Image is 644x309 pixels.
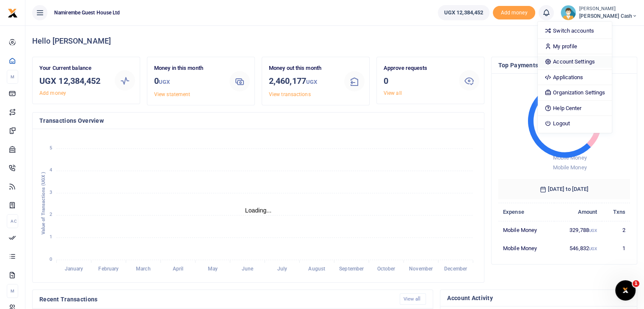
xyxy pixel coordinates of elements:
[602,221,630,239] td: 2
[444,266,467,272] tspan: December
[7,214,18,228] li: Ac
[498,203,554,221] th: Expense
[384,64,452,73] p: Approve requests
[39,116,477,125] h4: Transactions Overview
[498,61,630,70] h4: Top Payments & Expenses
[50,190,52,195] tspan: 3
[208,266,218,272] tspan: May
[39,74,108,87] h3: UGX 12,384,452
[8,9,18,16] a: logo-small logo-large logo-large
[602,239,630,257] td: 1
[51,9,124,17] span: Namirembe Guest House Ltd
[553,164,586,171] span: Mobile Money
[589,246,597,251] small: UGX
[384,90,402,96] a: View all
[41,172,46,235] text: Value of Transactions (UGX )
[50,145,52,151] tspan: 5
[7,70,18,84] li: M
[154,91,190,97] a: View statement
[538,72,612,83] a: Applications
[615,280,636,301] iframe: Intercom live chat
[561,5,637,20] a: profile-user [PERSON_NAME] [PERSON_NAME] Cash
[50,167,52,173] tspan: 4
[98,266,119,272] tspan: February
[633,280,639,287] span: 1
[65,266,83,272] tspan: January
[589,228,597,233] small: UGX
[579,6,637,13] small: [PERSON_NAME]
[384,74,452,87] h3: 0
[554,203,602,221] th: Amount
[7,284,18,298] li: M
[561,5,576,20] img: profile-user
[498,239,554,257] td: Mobile Money
[602,203,630,221] th: Txns
[538,102,612,114] a: Help Center
[308,266,325,272] tspan: August
[538,56,612,68] a: Account Settings
[554,221,602,239] td: 329,788
[538,118,612,130] a: Logout
[136,266,151,272] tspan: March
[409,266,433,272] tspan: November
[377,266,396,272] tspan: October
[493,6,535,20] span: Add money
[400,293,426,305] a: View all
[579,12,637,20] span: [PERSON_NAME] Cash
[538,25,612,37] a: Switch accounts
[173,266,184,272] tspan: April
[39,64,108,73] p: Your Current balance
[50,234,52,240] tspan: 1
[498,221,554,239] td: Mobile Money
[277,266,287,272] tspan: July
[493,9,535,15] a: Add money
[447,293,630,303] h4: Account Activity
[538,87,612,99] a: Organization Settings
[269,91,311,97] a: View transactions
[39,295,393,304] h4: Recent Transactions
[39,90,66,96] a: Add money
[438,5,489,20] a: UGX 12,384,452
[32,36,637,46] h4: Hello [PERSON_NAME]
[8,8,18,18] img: logo-small
[444,8,483,17] span: UGX 12,384,452
[269,74,337,88] h3: 2,460,177
[242,266,254,272] tspan: June
[245,207,272,214] text: Loading...
[493,6,535,20] li: Toup your wallet
[306,79,317,85] small: UGX
[434,5,493,20] li: Wallet ballance
[50,212,52,218] tspan: 2
[553,154,586,161] span: Mobile Money
[159,79,170,85] small: UGX
[339,266,364,272] tspan: September
[269,64,337,73] p: Money out this month
[554,239,602,257] td: 546,832
[154,74,223,88] h3: 0
[498,179,630,199] h6: [DATE] to [DATE]
[154,64,223,73] p: Money in this month
[50,257,52,262] tspan: 0
[538,41,612,52] a: My profile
